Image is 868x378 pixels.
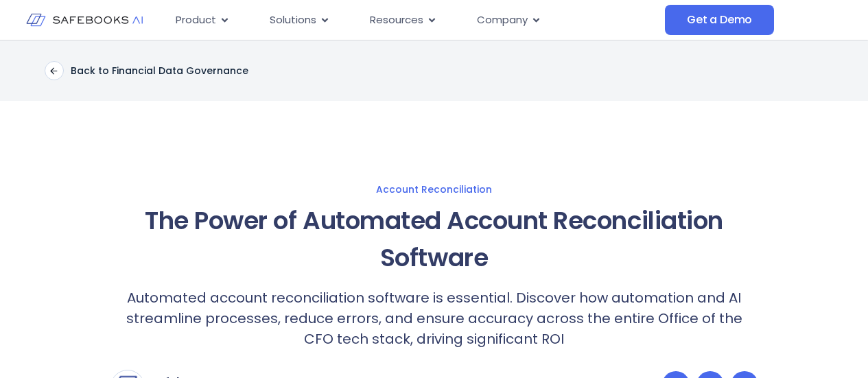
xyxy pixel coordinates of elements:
p: Back to Financial Data Governance [71,64,248,77]
h1: The Power of Automated Account Reconciliation Software [110,202,758,276]
span: Resources [370,12,423,28]
a: Back to Financial Data Governance [45,61,248,80]
a: Account Reconciliation [14,183,854,196]
nav: Menu [165,7,665,34]
div: Menu Toggle [165,7,665,34]
span: Product [176,12,216,28]
span: Company [477,12,528,28]
p: Automated account reconciliation software is essential. Discover how automation and AI streamline... [110,287,758,349]
a: Get a Demo [665,5,774,35]
span: Get a Demo [687,13,752,27]
span: Solutions [270,12,316,28]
